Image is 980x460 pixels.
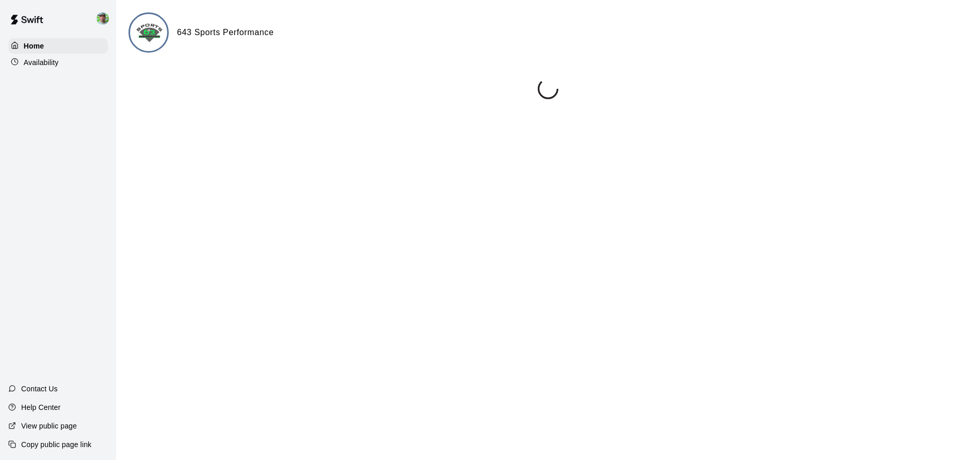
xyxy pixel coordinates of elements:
h6: 643 Sports Performance [177,26,274,39]
p: Contact Us [21,384,58,394]
img: 643 Sports Performance logo [130,14,169,53]
div: Jeff Pettke [94,8,116,29]
p: Help Center [21,402,60,413]
img: Jeff Pettke [97,12,109,25]
p: Availability [24,57,59,68]
p: View public page [21,421,77,431]
p: Home [24,41,44,51]
a: Home [8,38,108,54]
a: Availability [8,55,108,70]
p: Copy public page link [21,439,91,450]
